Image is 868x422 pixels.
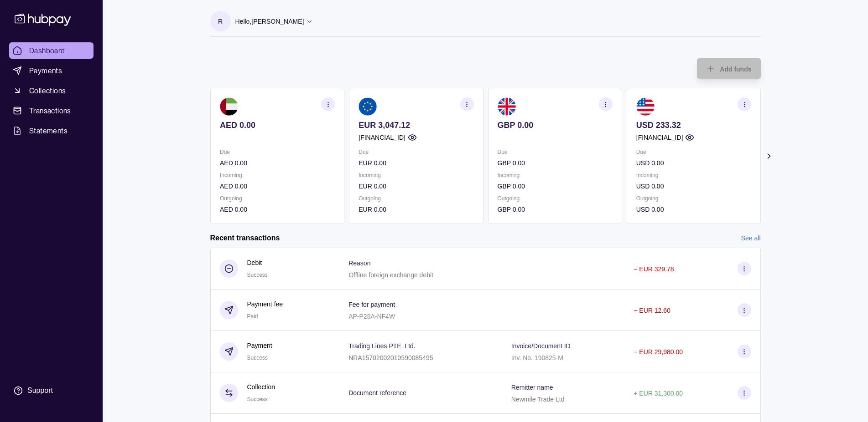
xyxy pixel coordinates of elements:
[511,396,565,403] p: Newmile Trade Ltd
[235,16,304,26] p: Hello, [PERSON_NAME]
[359,193,473,203] p: Outgoing
[348,259,370,267] p: Reason
[9,82,94,99] a: Collections
[9,122,94,139] a: Statements
[497,97,515,116] img: gb
[29,45,65,56] span: Dashboard
[497,158,612,168] p: GBP 0.00
[247,299,283,309] p: Payment fee
[511,342,571,350] p: Invoice/Document ID
[220,120,335,130] p: AED 0.00
[359,181,473,191] p: EUR 0.00
[9,381,94,400] a: Support
[636,204,751,214] p: USD 0.00
[29,85,66,96] span: Collections
[511,384,553,391] p: Remitter name
[359,204,473,214] p: EUR 0.00
[29,105,71,116] span: Transactions
[636,193,751,203] p: Outgoing
[636,181,751,191] p: USD 0.00
[359,147,473,157] p: Due
[636,132,683,142] p: [FINANCIAL_ID]
[497,120,612,130] p: GBP 0.00
[697,58,760,79] button: Add funds
[220,181,335,191] p: AED 0.00
[634,348,683,356] p: − EUR 29,980.00
[27,386,53,396] div: Support
[636,158,751,168] p: USD 0.00
[348,354,433,361] p: NRA15702002010590085495
[348,313,395,320] p: AP-P28A-NF4W
[359,132,405,142] p: [FINANCIAL_ID]
[220,158,335,168] p: AED 0.00
[720,66,751,73] span: Add funds
[497,181,612,191] p: GBP 0.00
[636,97,654,116] img: us
[359,158,473,168] p: EUR 0.00
[348,301,395,308] p: Fee for payment
[9,42,94,59] a: Dashboard
[497,204,612,214] p: GBP 0.00
[359,97,377,116] img: eu
[634,390,683,397] p: + EUR 31,300.00
[497,170,612,180] p: Incoming
[348,342,416,350] p: Trading Lines PTE. Ltd.
[9,102,94,119] a: Transactions
[359,170,473,180] p: Incoming
[359,120,473,130] p: EUR 3,047.12
[497,147,612,157] p: Due
[634,265,674,273] p: − EUR 329.78
[247,313,258,320] span: Paid
[247,382,275,392] p: Collection
[220,147,335,157] p: Due
[29,125,68,136] span: Statements
[210,233,280,243] h2: Recent transactions
[220,170,335,180] p: Incoming
[247,355,268,361] span: Success
[511,354,563,361] p: Inv. No. 190825-M
[220,193,335,203] p: Outgoing
[634,307,670,314] p: − EUR 12.60
[220,97,238,116] img: ae
[348,271,433,279] p: Offline foreign exchange debit
[497,193,612,203] p: Outgoing
[247,272,268,278] span: Success
[636,147,751,157] p: Due
[636,170,751,180] p: Incoming
[636,120,751,130] p: USD 233.32
[218,16,223,26] p: R
[9,62,94,79] a: Payments
[247,396,268,402] span: Success
[29,65,62,76] span: Payments
[220,204,335,214] p: AED 0.00
[741,233,761,243] a: See all
[247,341,272,351] p: Payment
[247,258,268,268] p: Debit
[348,389,406,397] p: Document reference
